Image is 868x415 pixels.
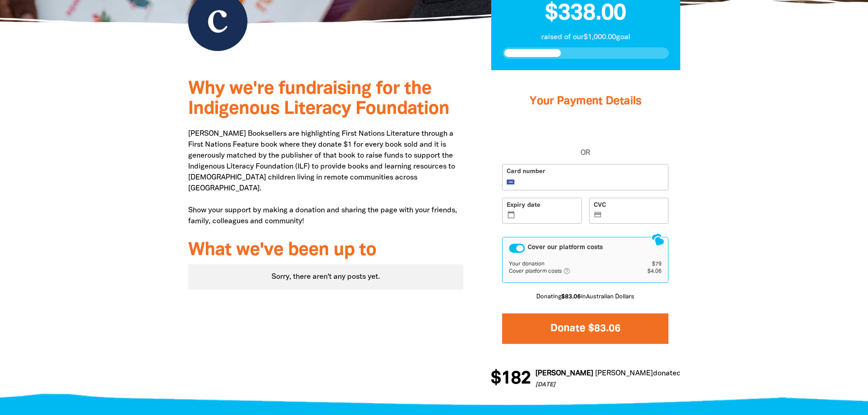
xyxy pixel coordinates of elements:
span: $182 [490,370,530,388]
i: help_outlined [563,267,578,275]
span: OR [502,148,668,159]
div: Donation stream [491,364,680,394]
p: raised of our $1,000.00 goal [503,32,669,43]
img: Visa [507,179,515,184]
p: [PERSON_NAME] Booksellers are highlighting First Nations Literature through a First Nations Featu... [188,128,464,227]
iframe: PayPal-paypal [502,127,668,148]
iframe: Secure CVC input frame [604,212,664,220]
td: $79 [634,261,662,268]
span: donated to [652,370,689,377]
td: $4.06 [634,267,662,276]
p: [DATE] [535,381,860,390]
button: Cover our platform costs [509,244,525,253]
span: Why we're fundraising for the Indigenous Literacy Foundation [188,81,449,118]
i: credit_card [594,211,602,219]
div: Sorry, there aren't any posts yet. [188,264,464,290]
h3: Your Payment Details [502,83,668,120]
div: Paginated content [188,264,464,290]
td: Cover platform costs [509,267,633,276]
td: Your donation [509,261,633,268]
em: [PERSON_NAME] [595,370,652,377]
iframe: Secure expiration date input frame [517,212,577,220]
iframe: Secure card number input frame [517,178,664,186]
em: [PERSON_NAME] [535,370,593,377]
p: Donating in Australian Dollars [502,293,668,302]
i: calendar_today [507,211,516,219]
b: $83.06 [561,294,581,300]
span: $338.00 [545,3,626,24]
button: Donate $83.06 [502,313,668,344]
h3: What we've been up to [188,241,464,261]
